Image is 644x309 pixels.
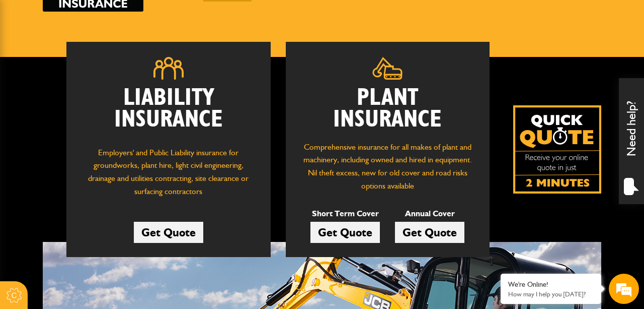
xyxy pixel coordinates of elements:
p: Comprehensive insurance for all makes of plant and machinery, including owned and hired in equipm... [301,141,475,192]
p: Annual Cover [395,207,464,220]
p: How may I help you today? [508,290,594,298]
a: Get Quote [395,222,464,243]
h2: Plant Insurance [301,87,475,131]
div: We're Online! [508,280,594,289]
a: Get your insurance quote isn just 2-minutes [513,105,601,194]
a: Get Quote [310,222,380,243]
img: Quick Quote [513,105,601,194]
div: Need help? [619,78,644,204]
p: Short Term Cover [310,207,380,220]
a: Get Quote [134,222,203,243]
h2: Liability Insurance [82,87,256,136]
p: Employers' and Public Liability insurance for groundworks, plant hire, light civil engineering, d... [82,146,256,203]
